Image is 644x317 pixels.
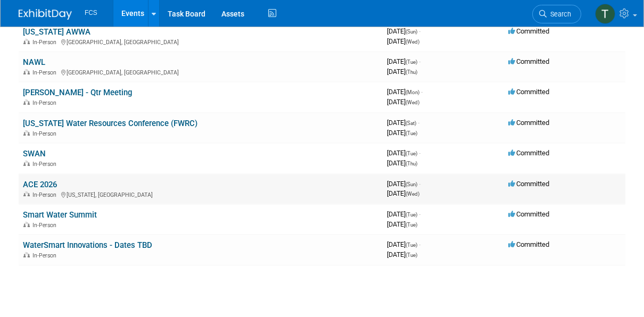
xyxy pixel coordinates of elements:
[23,99,30,105] img: In-Person Event
[23,161,30,166] img: In-Person Event
[23,37,378,46] div: [GEOGRAPHIC_DATA], [GEOGRAPHIC_DATA]
[406,222,417,228] span: (Tue)
[32,222,60,229] span: In-Person
[406,212,417,218] span: (Tue)
[508,119,549,127] span: Committed
[406,161,417,166] span: (Thu)
[532,5,581,23] a: Search
[23,240,152,250] a: WaterSmart Innovations - Dates TBD
[508,88,549,96] span: Committed
[406,89,419,95] span: (Mon)
[23,39,30,44] img: In-Person Event
[387,220,417,228] span: [DATE]
[595,4,615,24] img: Tommy Raye
[32,161,60,168] span: In-Person
[387,180,420,188] span: [DATE]
[23,130,30,136] img: In-Person Event
[32,99,60,106] span: In-Person
[419,180,420,188] span: -
[547,10,571,18] span: Search
[23,210,97,220] a: Smart Water Summit
[419,149,420,157] span: -
[508,210,549,218] span: Committed
[23,68,378,76] div: [GEOGRAPHIC_DATA], [GEOGRAPHIC_DATA]
[32,69,60,76] span: In-Person
[387,251,417,258] span: [DATE]
[406,29,417,35] span: (Sun)
[387,119,419,127] span: [DATE]
[387,68,417,76] span: [DATE]
[23,180,57,189] a: ACE 2026
[387,129,417,137] span: [DATE]
[418,119,419,127] span: -
[32,191,60,198] span: In-Person
[387,37,419,45] span: [DATE]
[406,59,417,65] span: (Tue)
[406,151,417,156] span: (Tue)
[387,57,420,65] span: [DATE]
[406,181,417,187] span: (Sun)
[387,27,420,35] span: [DATE]
[419,210,420,218] span: -
[85,9,97,16] span: FCS
[387,159,417,167] span: [DATE]
[406,242,417,248] span: (Tue)
[387,240,420,248] span: [DATE]
[406,252,417,258] span: (Tue)
[23,57,45,67] a: NAWL
[419,27,420,35] span: -
[406,69,417,75] span: (Thu)
[387,88,423,96] span: [DATE]
[387,210,420,218] span: [DATE]
[23,69,30,74] img: In-Person Event
[23,191,30,197] img: In-Person Event
[419,57,420,65] span: -
[23,252,30,257] img: In-Person Event
[406,130,417,136] span: (Tue)
[508,27,549,35] span: Committed
[508,149,549,157] span: Committed
[508,57,549,65] span: Committed
[406,39,419,45] span: (Wed)
[23,149,46,158] a: SWAN
[508,180,549,188] span: Committed
[32,252,60,259] span: In-Person
[23,222,30,227] img: In-Person Event
[421,88,423,96] span: -
[406,191,419,197] span: (Wed)
[19,9,72,20] img: ExhibitDay
[32,39,60,46] span: In-Person
[406,99,419,105] span: (Wed)
[32,130,60,137] span: In-Person
[387,189,419,197] span: [DATE]
[23,190,378,198] div: [US_STATE], [GEOGRAPHIC_DATA]
[387,149,420,157] span: [DATE]
[406,120,416,126] span: (Sat)
[508,240,549,248] span: Committed
[23,119,197,128] a: [US_STATE] Water Resources Conference (FWRC)
[387,98,419,106] span: [DATE]
[23,88,132,97] a: [PERSON_NAME] - Qtr Meeting
[23,27,90,37] a: [US_STATE] AWWA
[419,240,420,248] span: -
